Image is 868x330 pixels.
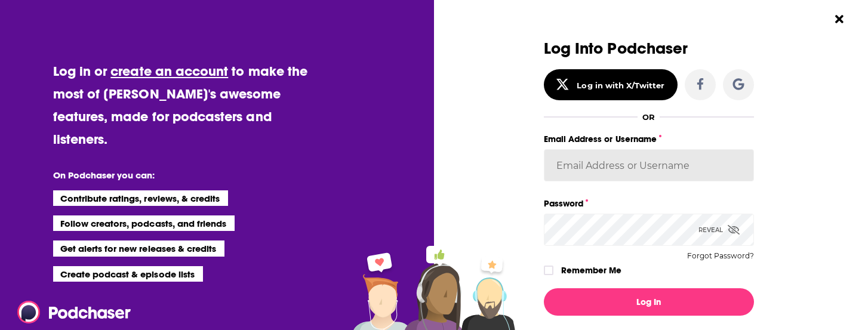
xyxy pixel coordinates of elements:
[561,263,621,278] label: Remember Me
[544,131,754,147] label: Email Address or Username
[642,112,655,122] div: OR
[53,215,235,231] li: Follow creators, podcasts, and friends
[17,301,132,323] img: Podchaser - Follow, Share and Rate Podcasts
[577,81,664,90] div: Log in with X/Twitter
[53,190,229,206] li: Contribute ratings, reviews, & credits
[110,63,228,79] a: create an account
[53,169,292,181] li: On Podchaser you can:
[544,40,754,57] h3: Log Into Podchaser
[53,266,203,282] li: Create podcast & episode lists
[698,214,740,246] div: Reveal
[828,8,851,30] button: Close Button
[544,149,754,181] input: Email Address or Username
[17,301,122,323] a: Podchaser - Follow, Share and Rate Podcasts
[53,240,224,256] li: Get alerts for new releases & credits
[544,69,678,100] button: Log in with X/Twitter
[544,288,754,316] button: Log In
[544,196,754,211] label: Password
[687,252,754,260] button: Forgot Password?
